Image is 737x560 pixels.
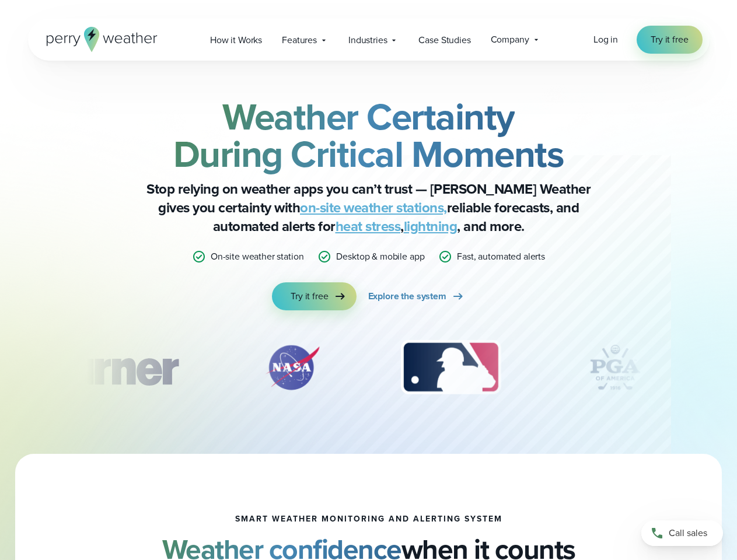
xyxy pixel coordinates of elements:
[408,28,480,52] a: Case Studies
[211,250,304,264] p: On-site weather station
[568,338,662,397] img: PGA.svg
[86,338,651,402] div: slideshow
[210,33,262,47] span: How it Works
[135,180,602,236] p: Stop relying on weather apps you can’t trust — [PERSON_NAME] Weather gives you certainty with rel...
[389,338,512,397] div: 3 of 12
[404,216,457,237] a: lightning
[457,250,545,264] p: Fast, automated alerts
[272,282,356,310] a: Try it free
[389,338,512,397] img: MLB.svg
[252,338,333,397] img: NASA.svg
[29,338,195,397] img: Turner-Construction_1.svg
[593,33,618,47] a: Log in
[651,33,688,47] span: Try it free
[348,33,387,47] span: Industries
[173,89,564,181] strong: Weather Certainty During Critical Moments
[291,289,328,303] span: Try it free
[282,33,317,47] span: Features
[637,26,702,54] a: Try it free
[669,526,707,540] span: Call sales
[235,514,502,524] h1: smart weather monitoring and alerting system
[418,33,470,47] span: Case Studies
[336,216,401,237] a: heat stress
[593,33,618,46] span: Log in
[252,338,333,397] div: 2 of 12
[200,28,272,52] a: How it Works
[336,250,424,264] p: Desktop & mobile app
[29,338,195,397] div: 1 of 12
[368,282,465,310] a: Explore the system
[491,33,529,47] span: Company
[568,338,662,397] div: 4 of 12
[641,520,723,546] a: Call sales
[300,197,447,218] a: on-site weather stations,
[368,289,446,303] span: Explore the system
